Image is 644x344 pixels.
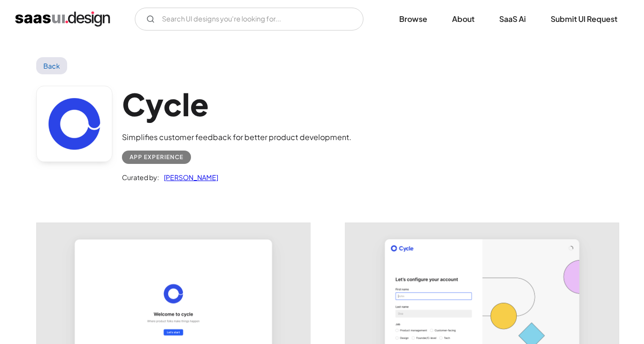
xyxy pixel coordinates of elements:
[388,9,439,30] a: Browse
[36,57,67,74] a: Back
[135,8,363,30] input: Search UI designs you're looking for...
[15,11,110,27] a: home
[441,9,486,30] a: About
[159,172,218,183] a: [PERSON_NAME]
[539,9,629,30] a: Submit UI Request
[135,8,363,30] form: Email Form
[488,9,537,30] a: SaaS Ai
[122,172,159,183] div: Curated by:
[122,86,352,122] h1: Cycle
[130,152,183,163] div: App Experience
[122,132,352,143] div: Simplifies customer feedback for better product development.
